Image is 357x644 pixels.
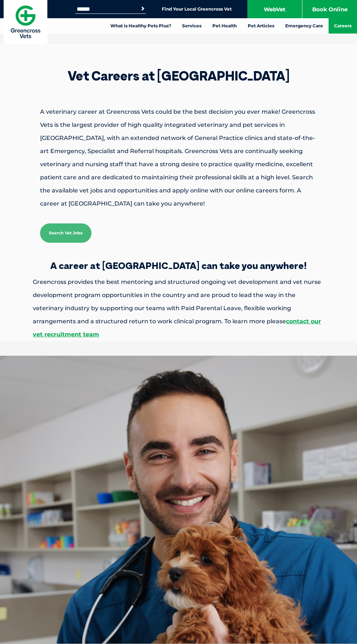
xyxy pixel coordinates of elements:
[242,18,280,34] a: Pet Articles
[177,18,207,34] a: Services
[162,6,232,12] a: Find Your Local Greencross Vet
[139,5,146,12] button: Search
[105,18,177,34] a: What is Healthy Pets Plus?
[207,18,242,34] a: Pet Health
[15,69,342,82] h1: Vet Careers at [GEOGRAPHIC_DATA]
[329,18,357,34] a: Careers
[7,261,350,270] h2: A career at [GEOGRAPHIC_DATA] can take you anywhere!
[15,105,342,210] p: A veterinary career at Greencross Vets could be the best decision you ever make! Greencross Vets ...
[280,18,329,34] a: Emergency Care
[7,276,350,341] p: Greencross provides the best mentoring and structured ongoing vet development and vet nurse devel...
[40,223,91,243] a: Search Vet Jobs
